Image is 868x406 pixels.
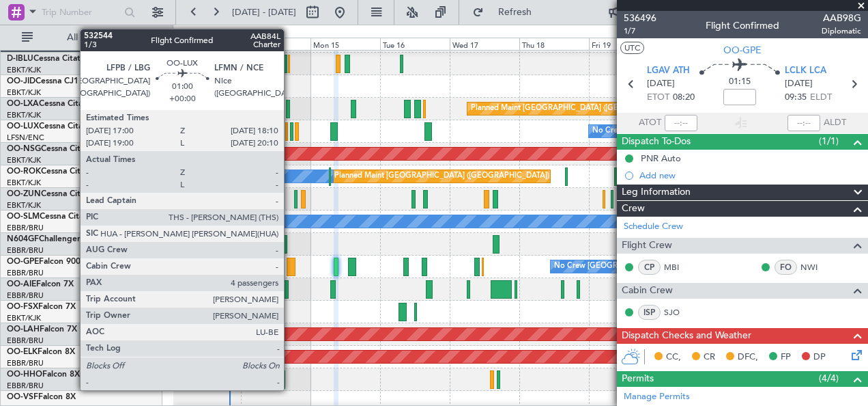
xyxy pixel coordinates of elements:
[7,245,44,256] a: EBBR/BRU
[334,166,549,187] div: Planned Maint [GEOGRAPHIC_DATA] ([GEOGRAPHIC_DATA])
[241,38,310,50] div: Sun 14
[487,8,544,17] span: Refresh
[7,100,115,108] a: OO-LXACessna Citation CJ4
[647,64,690,78] span: LGAV ATH
[785,91,807,105] span: 09:35
[622,185,691,200] span: Leg Information
[7,133,44,143] a: LFSN/ENC
[7,167,117,176] a: OO-ROKCessna Citation CJ4
[7,155,41,165] a: EBKT/KJK
[647,77,675,91] span: [DATE]
[738,351,758,364] span: DFC,
[7,280,74,288] a: OO-AIEFalcon 7X
[639,116,661,130] span: ATOT
[175,27,199,39] div: [DATE]
[450,38,519,50] div: Wed 17
[666,351,681,364] span: CC,
[7,110,41,120] a: EBKT/KJK
[822,25,861,37] span: Diplomatic
[622,371,654,387] span: Permits
[589,38,659,50] div: Fri 19
[7,167,41,176] span: OO-ROK
[819,371,839,385] span: (4/4)
[624,11,656,25] span: 536496
[7,77,96,85] a: OO-JIDCessna CJ1 525
[592,121,674,141] div: No Crew Nancy (Essey)
[7,325,40,334] span: OO-LAH
[380,38,450,50] div: Tue 16
[622,201,645,217] span: Crew
[620,42,644,54] button: UTC
[7,393,38,401] span: OO-VSF
[824,116,846,130] span: ALDT
[647,91,669,105] span: ETOT
[622,134,691,150] span: Dispatch To-Dos
[7,348,38,356] span: OO-ELK
[7,348,75,356] a: OO-ELKFalcon 8X
[7,213,40,221] span: OO-SLM
[7,313,41,323] a: EBKT/KJK
[624,25,656,37] span: 1/7
[7,178,41,188] a: EBKT/KJK
[673,91,695,105] span: 08:20
[7,65,41,75] a: EBKT/KJK
[7,381,44,391] a: EBBR/BRU
[7,325,77,334] a: OO-LAHFalcon 7X
[723,43,762,57] span: OO-GPE
[7,190,41,198] span: OO-ZUN
[664,306,695,319] a: SJO
[7,258,120,266] a: OO-GPEFalcon 900EX EASy II
[785,77,813,91] span: [DATE]
[624,220,683,234] a: Schedule Crew
[172,38,242,50] div: Sat 13
[785,64,826,78] span: LCLK LCA
[466,1,548,23] button: Refresh
[7,280,36,288] span: OO-AIE
[665,115,697,131] input: --:--
[622,238,672,254] span: Flight Crew
[7,235,39,243] span: N604GF
[638,260,661,275] div: CP
[7,77,35,85] span: OO-JID
[15,27,148,49] button: All Aircraft
[7,258,39,266] span: OO-GPE
[7,303,76,311] a: OO-FSXFalcon 7X
[7,122,115,131] a: OO-LUXCessna Citation CJ4
[664,261,695,273] a: MBI
[7,145,117,153] a: OO-NSGCessna Citation CJ4
[7,303,38,311] span: OO-FSX
[7,370,42,379] span: OO-HHO
[639,170,861,181] div: Add new
[7,235,98,243] a: N604GFChallenger 604
[7,268,44,278] a: EBBR/BRU
[42,2,120,23] input: Trip Number
[622,283,673,299] span: Cabin Crew
[704,351,715,364] span: CR
[7,213,115,221] a: OO-SLMCessna Citation XLS
[7,290,44,301] a: EBBR/BRU
[7,200,41,211] a: EBKT/KJK
[641,152,681,164] div: PNR Auto
[7,223,44,233] a: EBBR/BRU
[519,38,589,50] div: Thu 18
[7,336,44,346] a: EBBR/BRU
[7,100,39,108] span: OO-LXA
[819,134,839,148] span: (1/1)
[624,390,690,404] a: Manage Permits
[810,91,832,105] span: ELDT
[800,261,831,273] a: NWI
[706,18,779,33] div: Flight Confirmed
[7,358,44,368] a: EBBR/BRU
[35,33,144,42] span: All Aircraft
[310,38,380,50] div: Mon 15
[7,145,41,153] span: OO-NSG
[781,351,791,364] span: FP
[813,351,826,364] span: DP
[232,6,296,18] span: [DATE] - [DATE]
[554,256,783,277] div: No Crew [GEOGRAPHIC_DATA] ([GEOGRAPHIC_DATA] National)
[7,87,41,98] a: EBKT/KJK
[775,260,797,275] div: FO
[7,122,39,131] span: OO-LUX
[7,55,33,63] span: D-IBLU
[7,55,107,63] a: D-IBLUCessna Citation M2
